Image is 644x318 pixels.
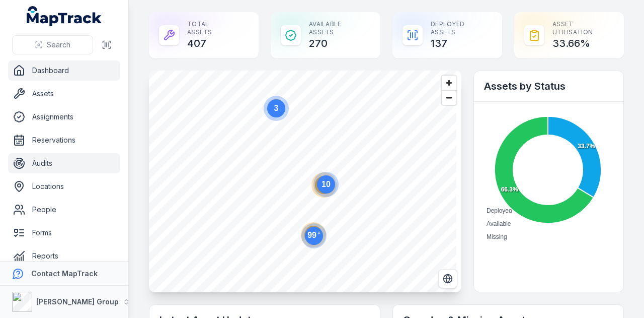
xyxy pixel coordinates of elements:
strong: [PERSON_NAME] Group [36,297,119,306]
button: Zoom out [442,90,456,105]
a: Locations [8,176,120,197]
a: Audits [8,153,120,173]
span: Deployed [487,207,512,214]
canvas: Map [149,71,456,292]
a: Reports [8,246,120,266]
a: Reservations [8,130,120,150]
strong: Contact MapTrack [31,269,98,278]
a: Forms [8,223,120,243]
a: MapTrack [27,6,102,26]
text: 99 [307,230,320,239]
a: Assignments [8,107,120,127]
button: Switch to Satellite View [438,269,457,288]
a: People [8,200,120,220]
span: Missing [487,233,507,240]
a: Dashboard [8,60,120,81]
text: 3 [274,104,279,112]
button: Search [12,35,93,54]
text: 10 [321,180,331,188]
tspan: + [317,230,320,236]
span: Search [47,40,70,50]
span: Available [487,220,511,227]
a: Assets [8,84,120,104]
button: Zoom in [442,76,456,90]
h2: Assets by Status [484,79,613,93]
